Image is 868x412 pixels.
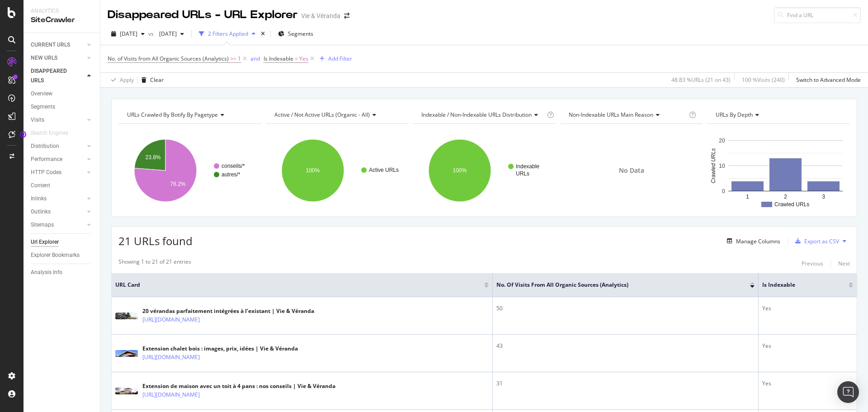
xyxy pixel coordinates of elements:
button: Next [838,258,850,269]
div: Disappeared URLs - URL Explorer [108,7,297,23]
a: NEW URLS [31,53,85,63]
input: Find a URL [774,7,861,23]
button: Add Filter [316,53,352,64]
h4: URLs by Depth [714,108,842,122]
div: Next [838,260,850,267]
div: Explorer Bookmarks [31,251,80,260]
text: 2 [784,194,788,200]
a: Inlinks [31,194,85,204]
div: Segments [31,102,55,112]
span: URLs by Depth [716,111,753,118]
span: No. of Visits from All Organic Sources (Analytics) [108,55,229,62]
a: DISAPPEARED URLS [31,66,85,85]
text: 100% [453,167,467,174]
div: Clear [150,76,164,84]
a: CURRENT URLS [31,40,85,50]
div: Add Filter [328,55,352,62]
span: Indexable / Non-Indexable URLs distribution [421,111,532,118]
span: No Data [619,166,644,175]
img: main image [115,350,138,357]
div: Yes [762,304,853,313]
div: Overview [31,89,52,99]
text: conseils/* [222,163,245,169]
div: times [259,29,267,38]
div: Performance [31,155,62,164]
div: Export as CSV [804,237,839,245]
a: Overview [31,89,94,99]
svg: A chart. [266,131,409,210]
text: Crawled URLs [710,148,717,183]
a: [URL][DOMAIN_NAME] [142,315,200,324]
a: Performance [31,155,85,164]
div: Yes [762,379,853,388]
text: URLs [516,170,529,177]
span: Segments [288,30,313,38]
div: Outlinks [31,207,51,217]
div: Apply [120,76,134,84]
a: Content [31,181,94,190]
button: Apply [108,73,134,87]
text: 0 [722,188,725,194]
text: 100% [306,167,320,174]
span: = [295,55,298,62]
div: Extension de maison avec un toit à 4 pans : nos conseils | Vie & Véranda [142,382,335,390]
div: Search Engines [31,128,68,138]
text: 23.8% [146,154,161,161]
span: 2023 Nov. 22nd [156,30,177,38]
button: [DATE] [108,27,148,41]
text: 10 [719,163,726,169]
span: 1 [238,52,241,65]
div: Extension chalet bois : images, prix, idées | Vie & Véranda [142,345,298,353]
div: 20 vérandas parfaitement intégrées à l’existant | Vie & Véranda [142,307,314,315]
button: [DATE] [156,27,188,41]
h4: URLs Crawled By Botify By pagetype [125,108,253,122]
span: Non-Indexable URLs Main Reason [569,111,653,118]
div: Vie & Véranda [301,11,340,20]
span: >= [230,55,236,62]
a: [URL][DOMAIN_NAME] [142,353,200,362]
a: HTTP Codes [31,168,85,177]
span: URL Card [115,281,482,289]
a: Distribution [31,142,85,151]
a: [URL][DOMAIN_NAME] [142,390,200,399]
img: main image [115,388,138,394]
h4: Non-Indexable URLs Main Reason [567,108,688,122]
button: 2 Filters Applied [195,27,259,41]
text: 1 [746,194,750,200]
span: 21 URLs found [118,233,193,248]
svg: A chart. [707,131,850,210]
a: Visits [31,115,85,125]
text: Crawled URLs [774,201,809,208]
div: 2 Filters Applied [208,30,248,38]
div: Yes [762,342,853,350]
span: 2025 Sep. 7th [120,30,137,38]
span: URLs Crawled By Botify By pagetype [127,111,218,118]
div: Analysis Info [31,268,62,277]
div: 48.83 % URLs ( 21 on 43 ) [671,76,731,84]
button: Manage Columns [723,236,780,246]
div: CURRENT URLS [31,40,70,50]
div: Previous [802,260,823,267]
span: Active / Not Active URLs (organic - all) [274,111,370,118]
a: Url Explorer [31,237,94,247]
a: Search Engines [31,128,77,138]
text: Active URLs [369,167,399,173]
div: HTTP Codes [31,168,61,177]
div: Url Explorer [31,237,59,247]
div: NEW URLS [31,53,57,63]
svg: A chart. [413,131,556,210]
text: Indexable [516,163,539,170]
div: 43 [496,342,755,350]
button: Previous [802,258,823,269]
div: 31 [496,379,755,388]
button: Switch to Advanced Mode [793,73,861,87]
text: 20 [719,137,726,144]
text: 3 [822,194,826,200]
a: Outlinks [31,207,85,217]
a: Analysis Info [31,268,94,277]
div: 50 [496,304,755,313]
button: Segments [274,27,317,41]
span: Is Indexable [762,281,835,289]
span: Yes [299,52,308,65]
